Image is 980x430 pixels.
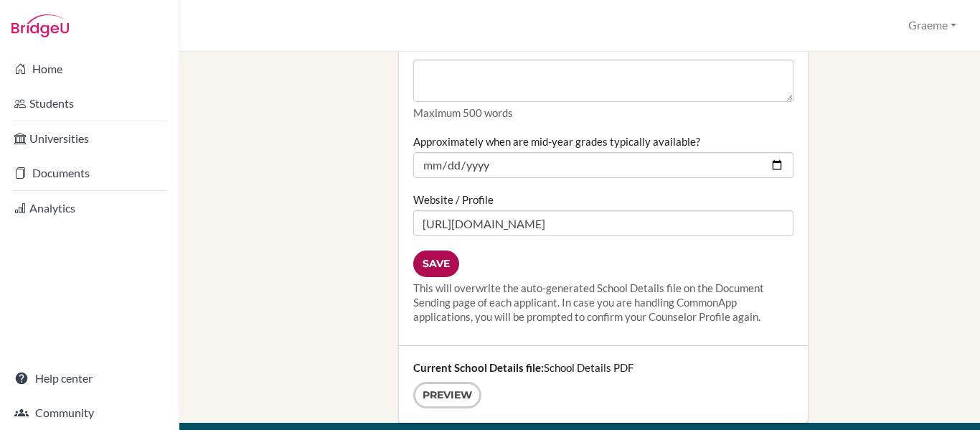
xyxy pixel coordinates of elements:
[413,281,793,324] div: This will overwrite the auto-generated School Details file on the Document Sending page of each a...
[413,106,793,120] p: Maximum 500 words
[3,89,176,118] a: Students
[902,12,963,39] button: Graeme
[3,364,176,393] a: Help center
[3,55,176,83] a: Home
[413,382,481,408] a: Preview
[3,124,176,153] a: Universities
[3,194,176,223] a: Analytics
[3,159,176,187] a: Documents
[413,251,459,277] input: Save
[3,398,176,427] a: Community
[413,361,544,374] strong: Current School Details file:
[11,14,69,37] img: Bridge-U
[413,192,494,207] label: Website / Profile
[413,134,700,149] label: Approximately when are mid-year grades typically available?
[399,346,808,423] div: School Details PDF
